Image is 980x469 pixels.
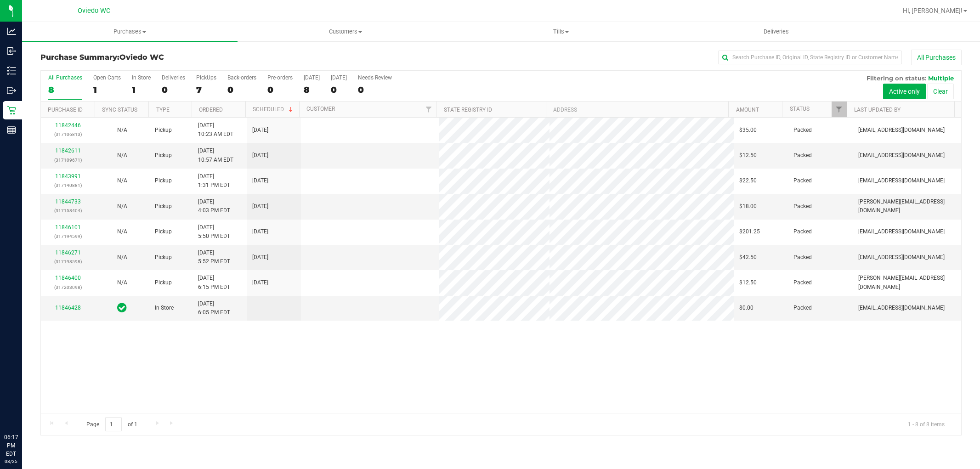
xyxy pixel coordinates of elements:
[751,28,801,36] span: Deliveries
[739,278,757,287] span: $12.50
[198,121,233,139] span: [DATE] 10:23 AM EDT
[252,227,268,236] span: [DATE]
[105,417,122,431] input: 1
[198,172,230,190] span: [DATE] 1:31 PM EDT
[858,176,945,185] span: [EMAIL_ADDRESS][DOMAIN_NAME]
[46,206,90,215] p: (317158404)
[739,304,753,312] span: $0.00
[46,257,90,266] p: (317198598)
[198,249,230,266] span: [DATE] 5:52 PM EDT
[46,232,90,241] p: (317194599)
[793,151,812,160] span: Packed
[444,107,492,113] a: State Registry ID
[858,304,945,312] span: [EMAIL_ADDRESS][DOMAIN_NAME]
[155,253,172,262] span: Pickup
[79,417,145,431] span: Page of 1
[117,278,127,287] button: N/A
[227,74,256,81] div: Back-orders
[132,85,151,95] div: 1
[858,126,945,135] span: [EMAIL_ADDRESS][DOMAIN_NAME]
[117,176,127,185] button: N/A
[155,126,172,135] span: Pickup
[117,301,127,314] span: In Sync
[117,127,127,133] span: Not Applicable
[117,253,127,262] button: N/A
[858,274,956,291] span: [PERSON_NAME][EMAIL_ADDRESS][DOMAIN_NAME]
[793,227,812,236] span: Packed
[117,203,127,209] span: Not Applicable
[358,85,392,95] div: 0
[117,152,127,158] span: Not Applicable
[117,254,127,260] span: Not Applicable
[46,130,90,139] p: (317106813)
[55,122,81,129] a: 11842446
[196,85,216,95] div: 7
[793,253,812,262] span: Packed
[199,107,223,113] a: Ordered
[238,22,453,41] a: Customers
[883,84,926,99] button: Active only
[196,74,216,81] div: PickUps
[858,198,956,215] span: [PERSON_NAME][EMAIL_ADDRESS][DOMAIN_NAME]
[421,102,436,117] a: Filter
[331,74,347,81] div: [DATE]
[911,50,962,65] button: All Purchases
[48,85,82,95] div: 8
[55,224,81,231] a: 11846101
[119,53,164,62] span: Oviedo WC
[198,274,230,291] span: [DATE] 6:15 PM EDT
[117,228,127,235] span: Not Applicable
[4,458,18,465] p: 08/25
[78,7,110,15] span: Oviedo WC
[252,151,268,160] span: [DATE]
[117,126,127,135] button: N/A
[252,278,268,287] span: [DATE]
[858,151,945,160] span: [EMAIL_ADDRESS][DOMAIN_NAME]
[46,181,90,190] p: (317140881)
[858,253,945,262] span: [EMAIL_ADDRESS][DOMAIN_NAME]
[117,177,127,184] span: Not Applicable
[162,74,185,81] div: Deliveries
[453,28,668,36] span: Tills
[304,85,320,95] div: 8
[739,202,757,211] span: $18.00
[46,283,90,292] p: (317203098)
[832,102,847,117] a: Filter
[736,107,759,113] a: Amount
[162,85,185,95] div: 0
[22,22,238,41] a: Purchases
[55,147,81,154] a: 11842611
[793,304,812,312] span: Packed
[252,202,268,211] span: [DATE]
[155,202,172,211] span: Pickup
[155,151,172,160] span: Pickup
[793,278,812,287] span: Packed
[155,304,174,312] span: In-Store
[7,66,16,75] inline-svg: Inventory
[198,299,230,317] span: [DATE] 6:05 PM EDT
[304,74,320,81] div: [DATE]
[739,176,757,185] span: $22.50
[198,147,233,164] span: [DATE] 10:57 AM EDT
[117,227,127,236] button: N/A
[117,279,127,286] span: Not Applicable
[793,126,812,135] span: Packed
[55,249,81,256] a: 11846271
[156,107,170,113] a: Type
[22,28,238,36] span: Purchases
[358,74,392,81] div: Needs Review
[7,106,16,115] inline-svg: Retail
[7,125,16,135] inline-svg: Reports
[252,126,268,135] span: [DATE]
[48,74,82,81] div: All Purchases
[867,74,926,82] span: Filtering on status:
[790,106,810,112] a: Status
[40,53,347,62] h3: Purchase Summary:
[306,106,335,112] a: Customer
[198,223,230,241] span: [DATE] 5:50 PM EDT
[252,176,268,185] span: [DATE]
[546,102,729,118] th: Address
[155,176,172,185] span: Pickup
[739,126,757,135] span: $35.00
[854,107,901,113] a: Last Updated By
